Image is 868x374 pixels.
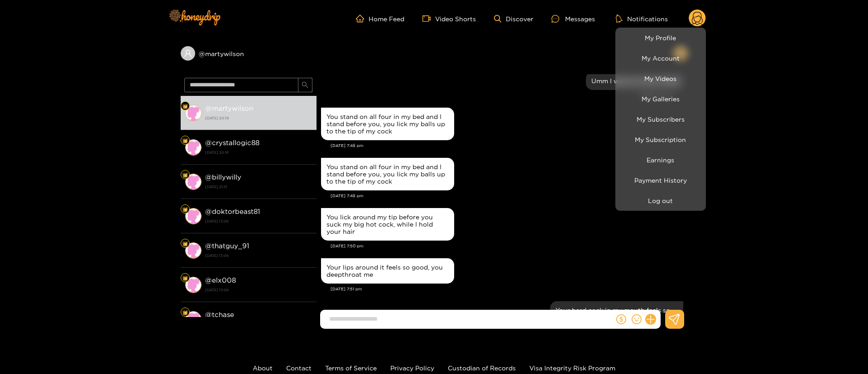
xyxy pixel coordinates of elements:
[618,111,704,127] a: My Subscribers
[618,193,704,208] button: Log out
[618,30,704,46] a: My Profile
[618,71,704,86] a: My Videos
[618,91,704,107] a: My Galleries
[618,152,704,168] a: Earnings
[618,132,704,147] a: My Subscription
[618,50,704,66] a: My Account
[618,172,704,188] a: Payment History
